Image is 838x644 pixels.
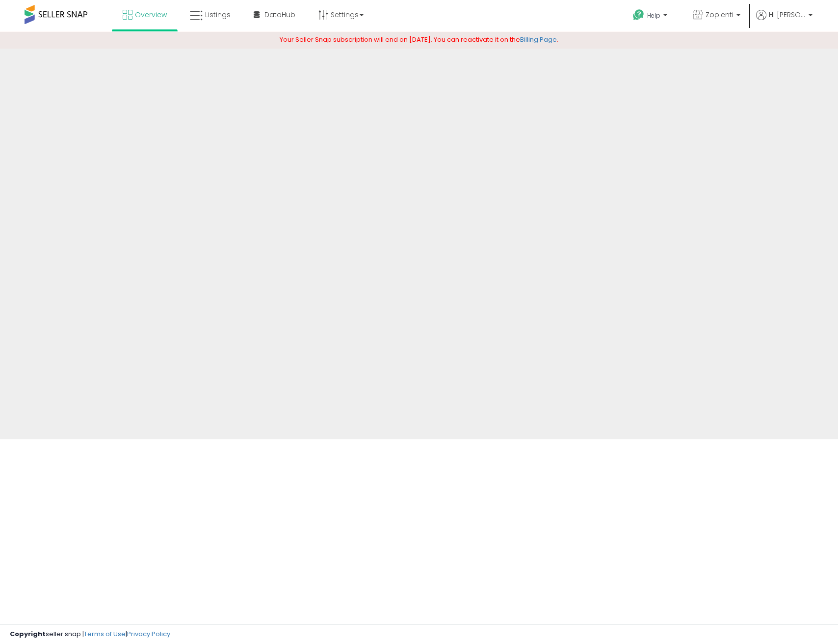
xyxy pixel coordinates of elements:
[632,9,645,21] i: Get Help
[647,11,660,20] span: Help
[135,10,167,20] span: Overview
[520,35,557,44] a: Billing Page
[756,10,812,32] a: Hi [PERSON_NAME]
[280,35,558,44] span: Your Seller Snap subscription will end on [DATE]. You can reactivate it on the .
[706,10,733,20] span: Zoplenti
[205,10,231,20] span: Listings
[625,1,677,32] a: Help
[264,10,295,20] span: DataHub
[769,10,806,20] span: Hi [PERSON_NAME]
